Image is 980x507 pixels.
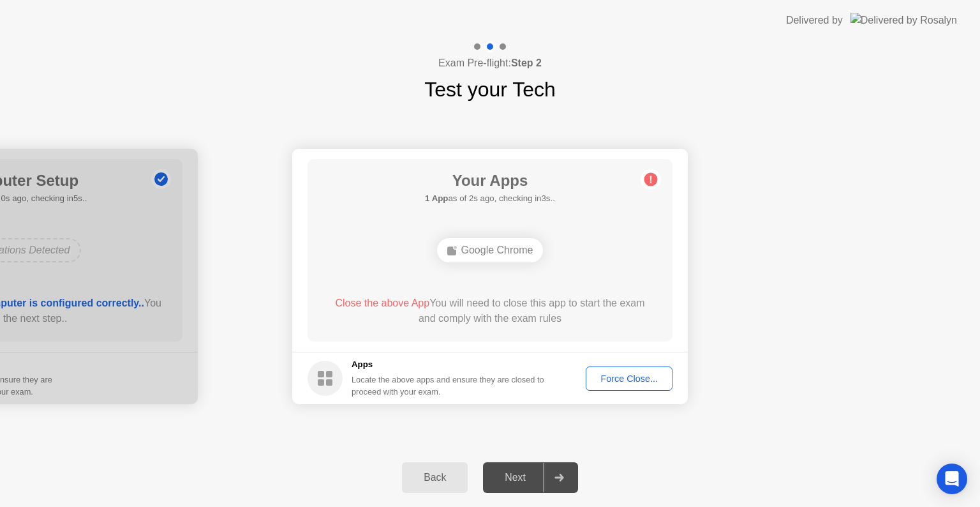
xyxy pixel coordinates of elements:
h4: Exam Pre-flight: [438,56,542,71]
h5: Apps [352,358,545,371]
h1: Test your Tech [424,74,556,105]
div: Back [406,472,464,483]
img: Delivered by Rosalyn [850,13,957,27]
h5: as of 2s ago, checking in3s.. [425,192,555,205]
button: Next [483,462,578,493]
h1: Your Apps [425,169,555,192]
button: Back [402,462,468,493]
div: Open Intercom Messenger [937,464,967,494]
div: Delivered by [786,13,843,28]
div: Force Close... [590,374,668,384]
div: Next [487,472,544,483]
div: You will need to close this app to start the exam and comply with the exam rules [326,296,655,326]
button: Force Close... [586,367,672,391]
div: Locate the above apps and ensure they are closed to proceed with your exam. [352,374,545,398]
span: Close the above App [335,298,429,308]
div: Google Chrome [437,238,544,262]
b: 1 App [425,193,448,203]
b: Step 2 [511,57,542,68]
